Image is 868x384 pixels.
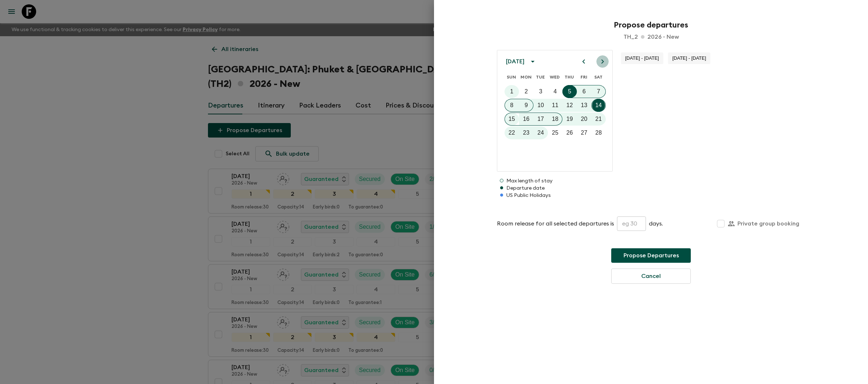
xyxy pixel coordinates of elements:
p: 25 [552,128,558,137]
p: US Public Holidays [497,192,805,199]
span: Wednesday [548,70,561,84]
p: 26 [566,128,573,137]
p: 11 [552,101,558,110]
p: 24 [537,128,544,137]
button: Cancel [611,269,691,284]
p: 7 [597,87,600,96]
span: Tuesday [534,70,547,84]
p: 9 [525,101,528,110]
button: Previous month [578,55,590,68]
p: days. [649,219,663,228]
span: Friday [577,70,590,84]
p: th_2 [624,33,638,41]
p: 10 [537,101,544,110]
p: 12 [566,101,573,110]
span: Monday [519,70,532,84]
h2: Propose departures [448,20,854,30]
p: 6 [583,87,586,96]
p: Departure date [497,185,805,192]
p: 17 [537,115,544,123]
p: 4 [554,87,557,96]
p: 22 [509,128,515,137]
div: [DATE] [506,58,524,65]
span: [DATE] - [DATE] [668,55,710,61]
button: Propose Departures [611,248,691,263]
p: 21 [595,115,602,123]
p: 1 [510,87,514,96]
p: 23 [523,128,529,137]
p: 20 [581,115,587,123]
p: 28 [595,128,602,137]
span: Sunday [505,70,518,84]
p: 13 [581,101,587,110]
span: Saturday [592,70,605,84]
p: 15 [509,115,515,123]
p: 19 [566,115,573,123]
p: Private group booking [737,219,799,228]
button: calendar view is open, switch to year view [527,55,539,68]
p: 2 [525,87,528,96]
p: 3 [539,87,542,96]
p: 16 [523,115,529,123]
input: eg 30 [617,216,646,231]
span: [DATE] - [DATE] [621,55,663,61]
p: 8 [510,101,514,110]
p: Room release for all selected departures is [497,219,614,228]
span: Thursday [563,70,576,84]
p: 27 [581,128,587,137]
p: 18 [552,115,558,123]
p: Max length of stay [497,177,805,185]
button: Next month [596,55,609,68]
p: 2026 - New [647,33,679,41]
